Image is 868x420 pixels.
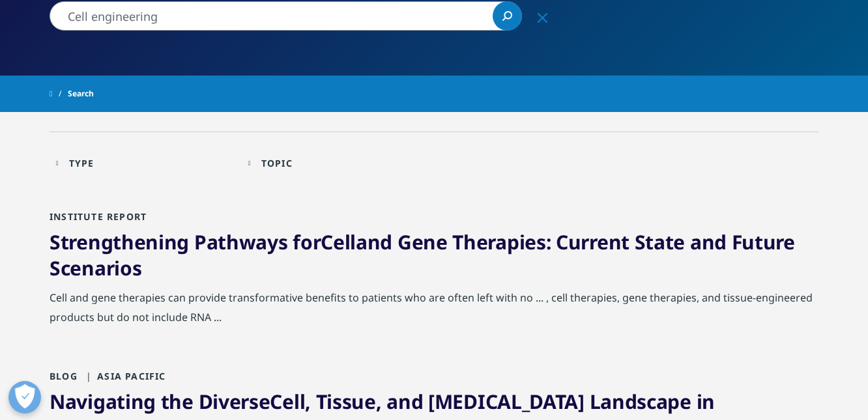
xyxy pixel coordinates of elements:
[50,210,147,223] span: Institute Report
[81,370,166,382] span: Asia Pacific
[527,1,558,33] div: Clear
[270,388,305,415] span: Cell
[493,1,522,31] a: Search
[261,157,293,169] div: Topic facet.
[50,1,522,31] input: Search
[502,11,512,21] svg: Search
[321,229,356,255] span: Cell
[50,229,795,281] a: Strengthening Pathways forCelland Gene Therapies: Current State and Future Scenarios
[8,381,41,413] button: Open Preferences
[50,370,78,382] span: Blog
[50,288,818,333] div: Cell and gene therapies can provide transformative benefits to patients who are often left with n...
[68,82,94,105] span: Search
[69,157,94,169] div: Type facet.
[538,13,547,23] svg: Clear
